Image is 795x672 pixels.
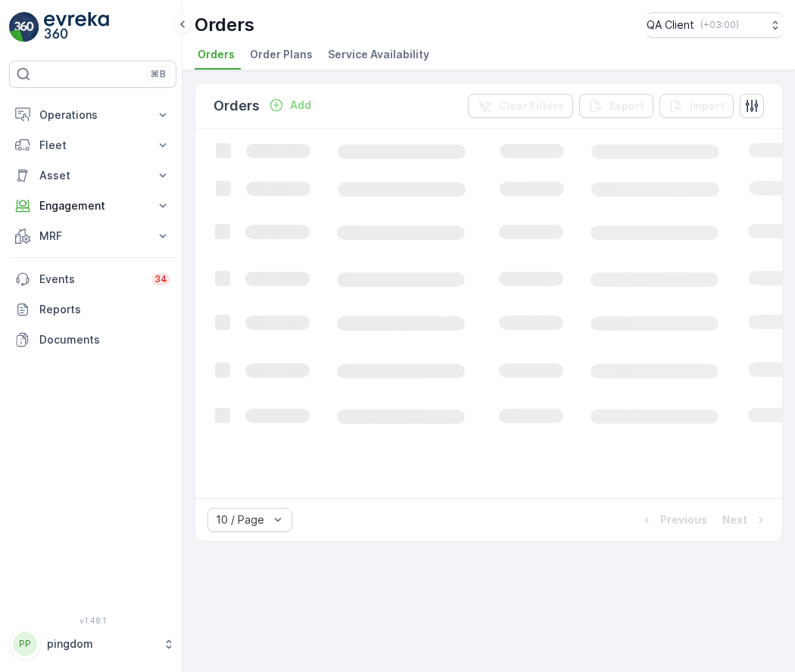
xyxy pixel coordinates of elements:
p: Engagement [39,198,146,213]
p: ( +03:00 ) [700,19,739,31]
button: Import [659,94,734,118]
button: Operations [9,100,176,130]
p: Clear Filters [498,98,564,114]
button: PPpingdom [9,628,176,660]
p: Export [609,98,644,114]
p: Asset [39,168,146,183]
a: Reports [9,294,176,325]
p: Import [690,98,725,114]
button: Asset [9,160,176,191]
p: ⌘B [151,68,166,80]
button: Engagement [9,191,176,221]
p: Next [722,512,747,527]
p: Fleet [39,138,146,153]
span: Service Availability [328,47,429,62]
button: QA Client(+03:00) [647,12,783,38]
p: Documents [39,332,170,347]
span: Order Plans [250,47,313,62]
p: 34 [154,273,167,285]
button: Clear Filters [468,94,573,118]
p: MRF [39,229,146,244]
button: Previous [638,511,709,529]
span: Orders [198,47,235,62]
a: Documents [9,325,176,355]
button: Next [721,511,770,529]
img: logo_light-DOdMpM7g.png [44,12,109,42]
img: logo [9,12,39,42]
p: Orders [214,95,260,117]
p: Orders [195,13,254,37]
span: v 1.48.1 [9,616,176,625]
p: Operations [39,107,146,123]
a: Events34 [9,264,176,294]
p: pingdom [47,636,155,652]
p: Events [39,272,142,287]
p: Add [290,98,311,113]
button: Export [579,94,653,118]
button: Fleet [9,130,176,160]
p: QA Client [647,17,694,33]
p: Previous [660,512,707,527]
button: Add [263,96,317,114]
div: PP [13,632,37,656]
button: MRF [9,221,176,251]
p: Reports [39,302,170,317]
